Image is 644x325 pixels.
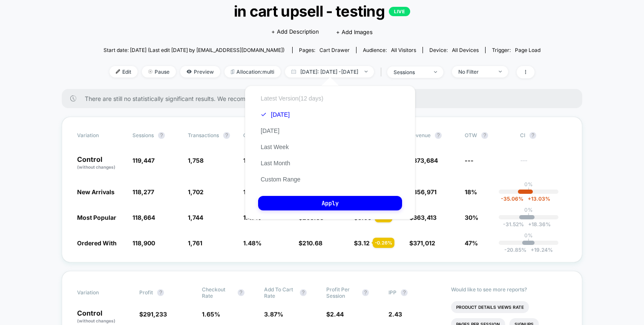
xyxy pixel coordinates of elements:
span: $ [139,311,167,318]
button: Custom Range [258,175,303,183]
span: 1,744 [188,214,203,221]
p: LIVE [389,7,410,16]
span: + Add Images [336,29,373,35]
img: rebalance [231,69,234,74]
span: | [378,66,387,78]
p: Would like to see more reports? [451,286,567,293]
div: - 0.26 % [373,238,394,248]
button: Last Week [258,143,291,151]
button: [DATE] [258,127,282,135]
span: OTW [465,132,512,139]
button: ? [529,132,536,139]
span: 1,761 [188,239,202,247]
span: All Visitors [391,47,416,53]
span: -35.06 % [501,196,523,202]
button: ? [238,289,244,296]
span: Checkout Rate [202,286,233,299]
span: CI [520,132,567,139]
span: Profit [139,289,153,296]
div: sessions [394,69,428,75]
div: Trigger: [492,47,540,53]
img: end [148,69,152,74]
span: Transactions [188,132,219,138]
span: $ [299,239,322,247]
button: ? [481,132,488,139]
span: IPP [388,289,397,296]
span: 119,447 [132,157,155,164]
span: Device: [423,47,485,53]
span: in cart upsell - testing [126,2,519,20]
span: Variation [77,132,124,139]
button: Apply [258,196,402,210]
span: cart drawer [319,47,350,53]
span: 19.24 % [526,247,553,253]
span: 363,413 [413,214,437,221]
span: + Add Description [271,28,319,36]
span: 1,758 [188,157,204,164]
span: Profit Per Session [326,286,358,299]
span: 2.44 [330,311,344,318]
li: Product Details Views Rate [451,301,529,313]
span: New Arrivals [77,188,115,196]
p: Control [77,310,131,324]
span: $ [354,239,370,247]
span: Add To Cart Rate [264,286,296,299]
span: There are still no statistically significant results. We recommend waiting a few more days [85,95,565,102]
span: (without changes) [77,318,115,323]
span: 13.03 % [523,196,550,202]
span: 356,971 [413,188,437,196]
button: Last Month [258,159,293,167]
div: Audience: [363,47,416,53]
span: + [528,196,531,202]
span: --- [465,157,474,164]
p: | [528,187,529,194]
span: 118,664 [132,214,155,221]
button: ? [300,289,307,296]
span: [DATE]: [DATE] - [DATE] [285,66,374,78]
img: end [434,71,437,73]
span: 47% [465,239,478,247]
p: Control [77,156,124,170]
span: Page Load [515,47,540,53]
span: Sessions [132,132,154,138]
img: edit [116,69,120,74]
span: Variation [77,286,124,299]
span: 3.12 [358,239,370,247]
span: 2.43 [388,311,402,318]
span: Ordered With [77,239,117,247]
span: Most Popular [77,214,116,221]
span: 18.36 % [524,221,551,227]
p: 0% [524,181,533,187]
span: + [531,247,534,253]
button: ? [223,132,230,139]
span: Allocation: multi [224,66,281,78]
span: 118,900 [132,239,155,247]
p: 0% [524,207,533,213]
p: | [528,213,529,219]
span: 1.65 % [202,311,220,318]
span: + [528,221,532,227]
span: $ [326,311,344,318]
span: (without changes) [77,164,115,170]
button: ? [362,289,369,296]
img: calendar [291,69,296,74]
span: 210.68 [302,239,322,247]
span: Preview [180,66,220,78]
img: end [365,71,368,72]
span: Pause [142,66,176,78]
p: | [528,239,529,245]
span: $ [409,239,435,247]
button: ? [157,289,164,296]
span: 3.87 % [264,311,283,318]
span: 291,233 [143,311,167,318]
span: 1.48 % [243,239,262,247]
span: Start date: [DATE] (Last edit [DATE] by [EMAIL_ADDRESS][DOMAIN_NAME]) [103,47,285,53]
button: Latest Version(12 days) [258,95,326,102]
span: -20.85 % [504,247,526,253]
span: 18% [465,188,477,196]
span: 373,684 [413,157,438,164]
span: 30% [465,214,478,221]
span: 118,277 [132,188,154,196]
span: Edit [109,66,138,78]
span: -31.52 % [503,221,524,227]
